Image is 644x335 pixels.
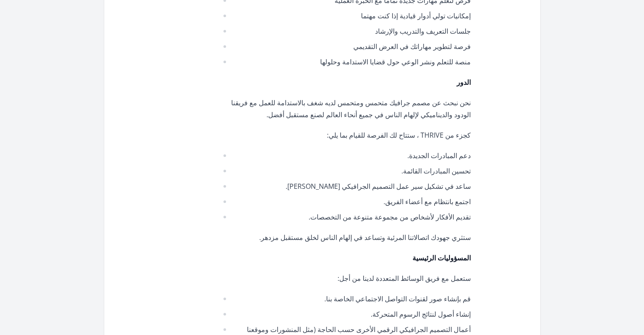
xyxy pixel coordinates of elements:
[222,56,471,68] li: منصة للتعلم ونشر الوعي حول قضايا الاستدامة وحلولها
[222,293,471,305] li: قم بإنشاء صور لقنوات التواصل الاجتماعي الخاصة بنا.
[222,308,471,320] li: إنشاء أصول لنتائج الرسوم المتحركة.
[222,211,471,223] li: تقديم الأفكار لأشخاص من مجموعة متنوعة من التخصصات.
[222,97,471,121] p: نحن نبحث عن مصمم جرافيك متحمس ومتحمس لديه شغف بالاستدامة للعمل مع فريقنا الودود والديناميكي لإلها...
[222,272,471,284] p: ستعمل مع فريق الوسائط المتعددة لدينا من أجل:
[222,165,471,177] li: تحسين المبادرات القائمة.
[222,231,471,243] p: ستثري جهودك اتصالاتنا المرئية وتساعد في إلهام الناس لخلق مستقبل مزدهر.
[222,10,471,22] li: إمكانيات تولي أدوار قيادية إذا كنت مهتما
[412,253,471,263] strong: المسؤوليات الرئيسية
[222,180,471,192] li: ساعد في تشكيل سير عمل التصميم الجرافيكي [PERSON_NAME].
[222,129,471,141] p: كجزء من THRIVE ، ستتاح لك الفرصة للقيام بما يلي:
[222,25,471,37] li: جلسات التعريف والتدريب والإرشاد
[457,78,471,87] strong: الدور
[222,196,471,208] li: اجتمع بانتظام مع أعضاء الفريق.
[222,150,471,162] li: دعم المبادرات الجديدة.
[222,40,471,52] li: فرصة لتطوير مهاراتك في العرض التقديمي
